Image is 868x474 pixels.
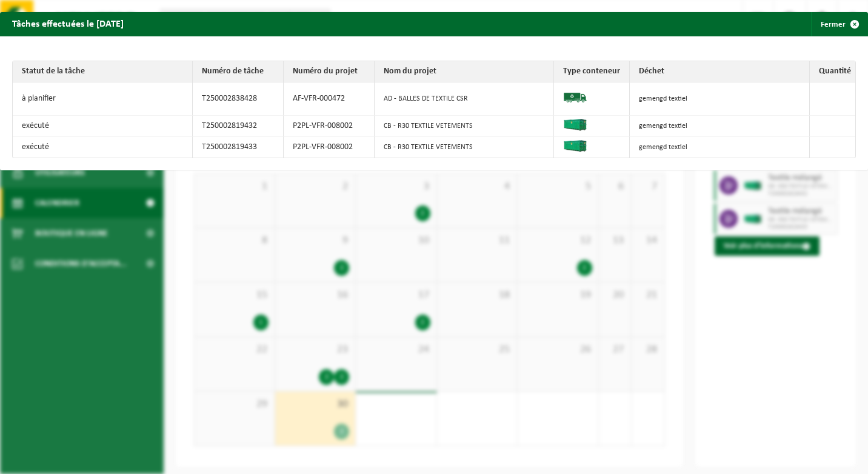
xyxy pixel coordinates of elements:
td: T250002819433 [193,137,284,158]
td: P2PL-VFR-008002 [284,116,375,137]
th: Statut de la tâche [13,61,193,82]
td: CB - R30 TEXTILE VETEMENTS [375,137,555,158]
th: Déchet [630,61,810,82]
td: T250002819432 [193,116,284,137]
th: Numéro du projet [284,61,375,82]
td: exécuté [13,137,193,158]
th: Type conteneur [554,61,630,82]
th: Quantité [810,61,855,82]
th: Numéro de tâche [193,61,284,82]
button: Fermer [811,12,867,36]
td: AD - BALLES DE TEXTILE CSR [375,82,555,116]
td: gemengd textiel [630,82,810,116]
td: gemengd textiel [630,116,810,137]
td: T250002838428 [193,82,284,116]
img: BL-SO-LV [563,85,587,110]
td: AF-VFR-000472 [284,82,375,116]
td: gemengd textiel [630,137,810,158]
td: exécuté [13,116,193,137]
th: Nom du projet [375,61,555,82]
img: HK-XR-30-GN-00 [563,119,587,131]
td: P2PL-VFR-008002 [284,137,375,158]
img: HK-XR-30-GN-00 [563,140,587,152]
td: à planifier [13,82,193,116]
td: CB - R30 TEXTILE VETEMENTS [375,116,555,137]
